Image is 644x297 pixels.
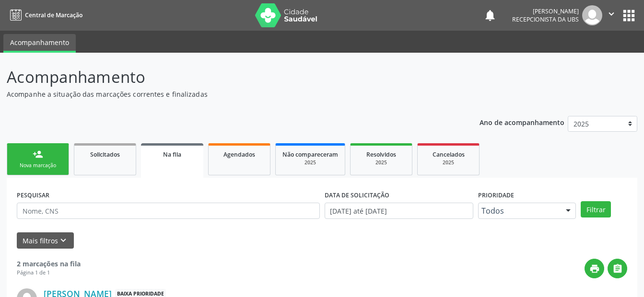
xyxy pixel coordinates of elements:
[589,263,600,274] i: print
[282,150,338,159] span: Não compareceram
[25,11,82,19] span: Central de Marcação
[33,149,43,160] div: person_add
[602,5,621,25] button: 
[282,159,338,166] div: 2025
[481,206,556,216] span: Todos
[325,188,389,203] label: DATA DE SOLICITAÇÃO
[17,188,49,203] label: PESQUISAR
[424,159,472,166] div: 2025
[512,7,579,15] div: [PERSON_NAME]
[606,9,617,19] i: 
[581,201,611,217] button: Filtrar
[17,203,320,219] input: Nome, CNS
[512,15,579,23] span: Recepcionista da UBS
[163,150,181,159] span: Na fila
[3,34,76,53] a: Acompanhamento
[7,7,82,23] a: Central de Marcação
[7,89,448,99] p: Acompanhe a situação das marcações correntes e finalizadas
[585,259,604,278] button: print
[582,5,602,25] img: img
[478,188,514,203] label: Prioridade
[14,162,62,169] div: Nova marcação
[223,150,255,159] span: Agendados
[433,150,465,159] span: Cancelados
[7,65,448,89] p: Acompanhamento
[325,203,474,219] input: Selecione um intervalo
[608,259,627,278] button: 
[90,150,120,159] span: Solicitados
[480,116,564,128] p: Ano de acompanhamento
[483,9,497,22] button: notifications
[17,259,81,268] strong: 2 marcações na fila
[366,150,396,159] span: Resolvidos
[58,235,69,246] i: keyboard_arrow_down
[612,263,623,274] i: 
[17,232,74,249] button: Mais filtroskeyboard_arrow_down
[17,269,81,277] div: Página 1 de 1
[621,7,637,24] button: apps
[357,159,405,166] div: 2025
